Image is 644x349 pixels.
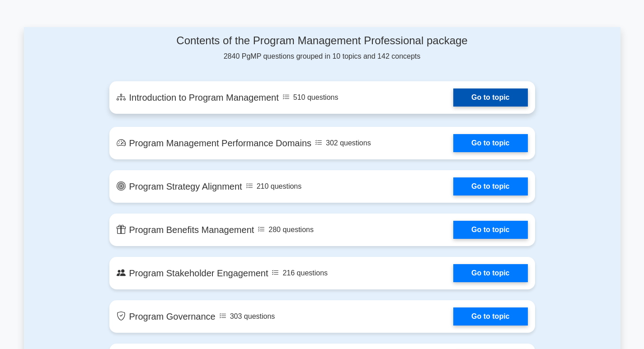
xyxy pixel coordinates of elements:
div: 2840 PgMP questions grouped in 10 topics and 142 concepts [109,34,535,62]
a: Go to topic [453,177,527,195]
h4: Contents of the Program Management Professional package [109,34,535,47]
a: Go to topic [453,221,527,239]
a: Go to topic [453,307,527,326]
a: Go to topic [453,134,527,152]
a: Go to topic [453,88,527,107]
a: Go to topic [453,264,527,282]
